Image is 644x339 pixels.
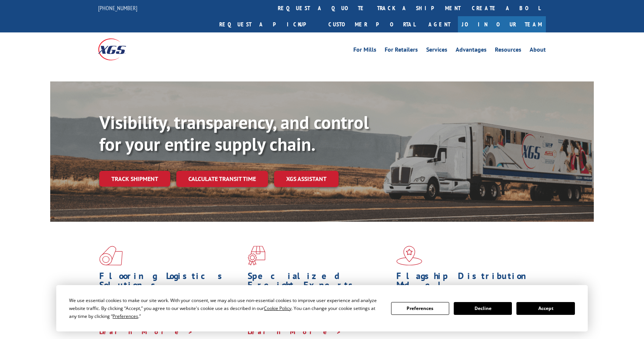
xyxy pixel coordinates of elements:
[516,302,575,315] button: Accept
[56,285,588,331] div: Cookie Consent Prompt
[99,171,170,187] a: Track shipment
[69,296,382,320] div: We use essential cookies to make our site work. With your consent, we may also use non-essential ...
[426,47,447,55] a: Services
[530,47,546,55] a: About
[458,16,546,32] a: Join Our Team
[99,246,123,265] img: xgs-icon-total-supply-chain-intelligence-red
[98,4,137,12] a: [PHONE_NUMBER]
[274,171,339,187] a: XGS ASSISTANT
[456,47,487,55] a: Advantages
[353,47,376,55] a: For Mills
[421,16,458,32] a: Agent
[112,313,138,319] span: Preferences
[385,47,418,55] a: For Retailers
[99,272,242,293] h1: Flooring Logistics Solutions
[396,272,539,293] h1: Flagship Distribution Model
[99,327,193,336] a: Learn More >
[248,327,342,336] a: Learn More >
[248,246,265,265] img: xgs-icon-focused-on-flooring-red
[176,171,268,187] a: Calculate transit time
[99,110,369,156] b: Visibility, transparency, and control for your entire supply chain.
[323,16,421,32] a: Customer Portal
[248,272,390,293] h1: Specialized Freight Experts
[391,302,449,315] button: Preferences
[495,47,521,55] a: Resources
[264,305,291,311] span: Cookie Policy
[396,246,422,265] img: xgs-icon-flagship-distribution-model-red
[214,16,323,32] a: Request a pickup
[454,302,512,315] button: Decline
